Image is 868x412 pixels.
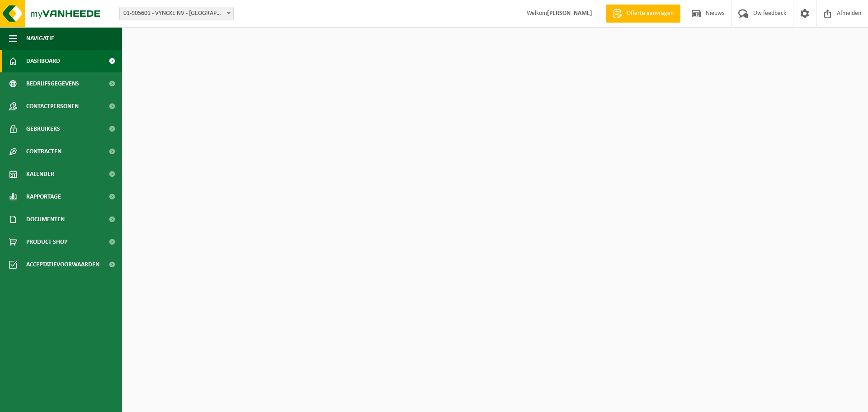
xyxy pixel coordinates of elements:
span: Dashboard [26,50,60,72]
span: 01-905601 - VYNCKE NV - HARELBEKE [119,7,234,20]
span: Offerte aanvragen [624,9,676,18]
span: Kalender [26,163,54,185]
span: Rapportage [26,185,61,208]
span: Contracten [26,140,61,163]
span: Documenten [26,208,65,231]
span: Acceptatievoorwaarden [26,253,99,276]
span: Contactpersonen [26,95,79,118]
span: 01-905601 - VYNCKE NV - HARELBEKE [120,7,233,20]
a: Offerte aanvragen [606,5,680,23]
span: Gebruikers [26,118,60,140]
strong: [PERSON_NAME] [547,10,592,17]
span: Bedrijfsgegevens [26,72,79,95]
span: Navigatie [26,27,54,50]
span: Product Shop [26,231,67,253]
